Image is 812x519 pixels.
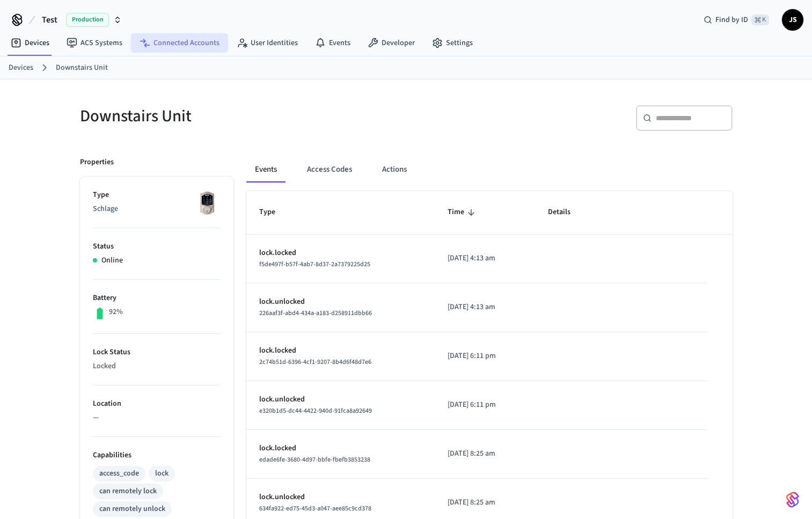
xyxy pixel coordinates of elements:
[80,157,114,168] p: Properties
[448,399,522,411] p: [DATE] 6:11 pm
[448,204,478,221] span: Time
[109,306,123,318] p: 92%
[259,504,371,513] span: 634fa922-ed75-45d3-a047-aee85c9cd378
[751,14,769,25] span: ⌘ K
[228,33,306,53] a: User Identities
[42,13,57,26] span: Test
[259,309,372,318] span: 226aaf3f-abd4-434a-a183-d258911dbb66
[58,33,131,53] a: ACS Systems
[374,157,415,182] button: Actions
[131,33,228,53] a: Connected Accounts
[99,468,139,479] div: access_code
[259,296,422,308] p: lock.unlocked
[56,62,108,74] a: Downstairs Unit
[448,497,522,508] p: [DATE] 8:25 am
[448,253,522,264] p: [DATE] 4:13 am
[259,357,371,367] span: 2c74b51d-6396-4cf1-9207-8b4d6f48d7e6
[695,10,778,30] div: Find by ID⌘ K
[259,406,372,415] span: e320b1d5-dc44-4422-940d-91fca8a92649
[93,361,221,372] p: Locked
[783,10,802,30] span: JS
[259,455,370,464] span: edade6fe-3680-4d97-bbfe-fbefb3853238
[93,189,221,201] p: Type
[246,157,286,182] button: Events
[448,448,522,459] p: [DATE] 8:25 am
[9,62,33,74] a: Devices
[359,33,423,53] a: Developer
[782,9,803,31] button: JS
[66,13,109,27] span: Production
[448,302,522,313] p: [DATE] 4:13 am
[259,204,289,221] span: Type
[259,443,422,454] p: lock.locked
[93,412,221,423] p: —
[423,33,481,53] a: Settings
[93,241,221,252] p: Status
[259,247,422,259] p: lock.locked
[93,398,221,410] p: Location
[259,260,370,269] span: f5de497f-b57f-4ab7-8d37-2a7379225d25
[99,486,157,497] div: can remotely lock
[548,204,584,221] span: Details
[93,347,221,358] p: Lock Status
[155,468,169,479] div: lock
[786,491,799,508] img: SeamLogoGradient.69752ec5.svg
[93,203,221,215] p: Schlage
[715,14,748,25] span: Find by ID
[259,492,422,503] p: lock.unlocked
[448,350,522,362] p: [DATE] 6:11 pm
[80,105,400,127] h5: Downstairs Unit
[259,394,422,405] p: lock.unlocked
[298,157,361,182] button: Access Codes
[93,450,221,461] p: Capabilities
[246,157,733,182] div: ant example
[2,33,58,53] a: Devices
[306,33,359,53] a: Events
[101,255,123,266] p: Online
[194,189,221,216] img: Schlage Sense Smart Deadbolt with Camelot Trim, Front
[99,503,165,515] div: can remotely unlock
[93,293,221,304] p: Battery
[259,345,422,356] p: lock.locked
